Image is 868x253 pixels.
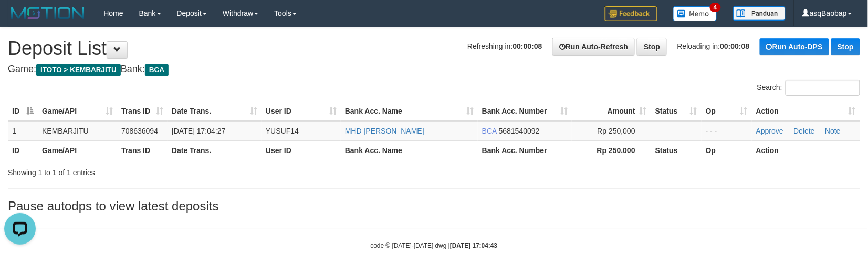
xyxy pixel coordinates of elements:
a: Run Auto-Refresh [552,38,635,56]
a: Stop [831,38,860,55]
label: Search: [757,80,860,96]
td: KEMBARJITU [38,121,117,141]
th: Bank Acc. Number: activate to sort column ascending [478,102,572,121]
small: code © [DATE]-[DATE] dwg | [371,242,498,249]
td: - - - [702,121,752,141]
input: Search: [786,80,860,96]
th: ID [8,140,38,160]
span: 4 [710,3,721,12]
img: Feedback.jpg [605,6,657,21]
strong: [DATE] 17:04:43 [450,242,497,249]
th: Game/API: activate to sort column ascending [38,102,117,121]
th: Date Trans.: activate to sort column ascending [168,102,262,121]
th: Action: activate to sort column ascending [752,102,860,121]
th: Status: activate to sort column ascending [651,102,702,121]
th: Date Trans. [168,140,262,160]
th: User ID: activate to sort column ascending [262,102,341,121]
th: Op [702,140,752,160]
span: [DATE] 17:04:27 [172,127,225,135]
a: Stop [637,38,667,56]
th: Action [752,140,860,160]
span: ITOTO > KEMBARJITU [36,64,121,76]
span: BCA [145,64,169,76]
th: User ID [262,140,341,160]
a: Run Auto-DPS [760,38,829,55]
th: Rp 250.000 [572,140,651,160]
th: Bank Acc. Name [341,140,478,160]
th: Bank Acc. Name: activate to sort column ascending [341,102,478,121]
th: Trans ID: activate to sort column ascending [117,102,168,121]
a: Note [825,127,841,135]
h1: Deposit List [8,38,860,59]
a: Delete [794,127,815,135]
img: MOTION_logo.png [8,5,88,21]
span: Reloading in: [677,42,750,50]
th: Trans ID [117,140,168,160]
button: Open LiveChat chat widget [4,4,36,36]
th: Op: activate to sort column ascending [702,102,752,121]
strong: 00:00:08 [513,42,542,50]
span: YUSUF14 [266,127,299,135]
strong: 00:00:08 [720,42,750,50]
a: MHD [PERSON_NAME] [345,127,424,135]
img: panduan.png [733,6,786,21]
td: 1 [8,121,38,141]
th: Bank Acc. Number [478,140,572,160]
th: Status [651,140,702,160]
span: 708636094 [121,127,158,135]
span: Rp 250,000 [598,127,635,135]
th: Game/API [38,140,117,160]
div: Showing 1 to 1 of 1 entries [8,163,354,178]
h3: Pause autodps to view latest deposits [8,199,860,213]
th: ID: activate to sort column descending [8,102,38,121]
span: Copy 5681540092 to clipboard [499,127,540,135]
span: Refreshing in: [467,42,542,50]
th: Amount: activate to sort column ascending [572,102,651,121]
img: Button%20Memo.svg [673,6,717,21]
a: Approve [756,127,783,135]
h4: Game: Bank: [8,64,860,75]
span: BCA [482,127,497,135]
